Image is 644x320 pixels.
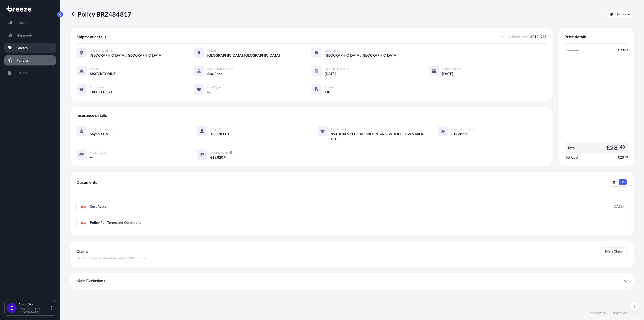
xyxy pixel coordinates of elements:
[210,127,228,131] span: Cargo Owner
[453,132,457,136] span: 14
[16,45,28,50] p: Quotes
[458,132,464,136] span: 382
[615,12,630,17] p: Duplicate
[442,67,462,71] span: Date of Arrival
[565,34,587,39] span: Price details
[90,71,116,76] span: MSCVICTORINE
[210,151,228,155] span: Insured Value
[212,156,216,159] span: 15
[223,156,224,158] span: .
[325,85,337,89] span: Incoterm
[606,145,610,151] span: €
[325,90,330,95] span: CIF
[498,34,529,39] span: Booking Reference :
[4,30,56,40] a: Shipments
[625,156,628,158] span: 48
[90,67,98,71] span: Vessel
[606,10,634,18] a: Duplicate
[325,71,336,76] span: [DATE]
[618,156,620,159] span: €
[625,49,628,51] span: 48
[90,90,112,95] span: TRLU9113371
[451,132,453,136] span: €
[76,200,628,213] a: PDFCertificate[DATE]
[610,145,618,151] span: 28
[76,216,628,229] a: PDFPolicy Full Terms and Conditions
[620,146,625,149] span: 48
[207,85,221,89] span: Load Type
[210,156,212,159] span: €
[565,48,579,53] span: Premium
[90,85,104,89] span: Containers
[618,48,620,52] span: €
[624,49,625,51] span: .
[90,151,106,155] span: Freight Cost
[620,48,624,52] span: 28
[611,311,628,315] a: Terms of Use
[16,70,27,76] p: Claims
[207,49,216,53] span: Origin
[613,204,624,209] div: [DATE]
[90,220,141,225] span: Policy Full Terms and Conditions
[331,131,426,141] span: 850 BOXES 1LTR DAIONI ORGANIC WHOLE COW'S MILK UHT
[90,131,109,136] span: Shypple B.V.
[331,127,346,131] span: Commodity
[565,155,578,160] span: Net Cost
[4,68,56,78] a: Claims
[4,55,56,65] a: Policies
[210,131,229,136] span: TRIONI LTD
[620,156,624,159] span: 28
[90,204,106,209] span: Certificate
[76,278,105,283] span: Main Exclusions
[568,145,575,150] span: Total
[442,71,453,76] span: [DATE]
[82,222,85,224] text: PDF
[76,34,106,39] span: Shipment details
[217,156,223,159] span: 820
[76,113,107,118] span: Insurance details
[10,305,13,310] span: E
[82,206,85,208] text: PDF
[16,20,28,25] p: Insights
[90,49,112,53] span: Place of Loading
[465,133,468,134] span: 00
[457,132,458,136] span: ,
[207,90,213,95] span: FCL
[464,133,465,134] span: .
[16,58,29,63] p: Policies
[19,307,50,313] p: [EMAIL_ADDRESS][DOMAIN_NAME]
[4,43,56,53] a: Quotes
[76,256,146,261] span: No claims were submitted against this policy .
[216,156,217,159] span: ,
[70,10,131,18] p: Policy BRZ484817
[624,156,625,158] span: .
[4,18,56,28] a: Insights
[207,71,222,76] span: Sea, Road
[207,53,280,58] span: [GEOGRAPHIC_DATA], [GEOGRAPHIC_DATA]
[207,67,233,71] span: Mode of Transport
[90,127,114,131] span: Freight Forwarder
[589,311,607,315] a: Privacy Policy
[76,249,88,254] span: Claims
[16,33,33,38] p: Shipments
[224,156,227,158] span: 20
[451,127,475,131] span: Commodity Value
[76,275,628,287] div: Main Exclusions
[605,249,623,254] p: File a Claim
[530,34,546,39] span: SF124968
[90,155,93,160] span: —
[618,146,619,149] span: .
[90,53,162,58] span: [GEOGRAPHIC_DATA], [GEOGRAPHIC_DATA]
[325,67,349,71] span: Date of Departure
[19,302,50,306] p: Export Sea
[600,247,628,255] a: File a Claim
[325,49,340,53] span: Destination
[325,53,397,58] span: [GEOGRAPHIC_DATA], [GEOGRAPHIC_DATA]
[76,180,97,185] span: Documents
